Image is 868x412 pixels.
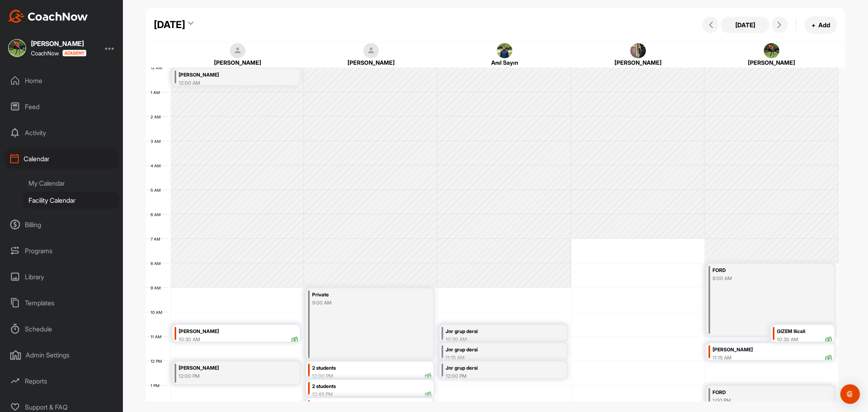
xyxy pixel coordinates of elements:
div: 2 students [312,364,432,373]
div: 12:00 PM [446,373,544,380]
div: [DATE] [154,18,185,32]
div: Calendar [4,149,119,169]
div: 9 AM [146,285,169,290]
div: Schedule [4,319,119,339]
div: Private [312,290,411,300]
div: [PERSON_NAME] [312,400,432,410]
div: 1 PM [146,383,168,388]
div: [PERSON_NAME] [716,58,827,67]
div: Templates [4,293,119,313]
div: Library [4,267,119,287]
div: [PERSON_NAME] [583,58,693,67]
div: Admin Settings [4,345,119,365]
div: My Calendar [23,175,119,192]
div: Facility Calendar [23,192,119,209]
div: Home [4,70,119,91]
div: [PERSON_NAME] [179,70,278,80]
div: [PERSON_NAME] [316,58,426,67]
div: 1:00 PM [713,397,811,404]
div: Anıl Sayın [449,58,560,67]
div: 10:30 AM [179,336,200,343]
div: CoachNow [31,50,86,57]
div: Billing [4,215,119,235]
img: square_9586089d7e11ec01d9bb61086f6e34e5.jpg [497,43,512,59]
div: 2 students [312,382,432,391]
div: 12 PM [146,359,170,364]
div: 11 AM [146,334,170,339]
div: 4 AM [146,163,169,168]
div: 1 AM [146,90,168,95]
img: square_0221d115ea49f605d8705f6c24cfd99a.jpg [8,39,26,57]
img: square_default-ef6cabf814de5a2bf16c804365e32c732080f9872bdf737d349900a9daf73cf9.png [230,43,245,59]
div: 12:00 PM [312,373,333,380]
img: square_default-ef6cabf814de5a2bf16c804365e32c732080f9872bdf737d349900a9daf73cf9.png [363,43,379,59]
div: Jnr grup dersi [446,345,544,355]
div: 10 AM [146,310,171,315]
div: 12:00 PM [179,373,278,380]
img: square_a5af11bd6a9eaf2830e86d991feef856.jpg [630,43,646,59]
div: 3 AM [146,139,169,144]
span: + [811,21,816,29]
div: Feed [4,96,119,117]
div: 6 AM [146,212,169,217]
div: Reports [4,371,119,391]
img: CoachNow acadmey [62,50,86,57]
div: [PERSON_NAME] [182,58,293,67]
div: Activity [4,123,119,143]
div: 8:00 AM [713,275,811,282]
div: Jnr grup dersi [446,327,544,336]
div: 12:45 PM [312,391,333,398]
img: CoachNow [8,10,88,23]
div: [PERSON_NAME] [179,327,298,336]
div: Jnr grup dersi [446,364,544,373]
div: 9:00 AM [312,299,411,307]
div: FORD [713,266,811,275]
div: FORD [713,388,811,397]
div: 11:15 AM [713,354,732,362]
div: Programs [4,241,119,261]
button: +Add [805,16,837,34]
div: GIZEM Ilicali [777,327,832,336]
div: 11:15 AM [446,354,544,362]
div: 2 AM [146,114,169,119]
div: 10:30 AM [777,336,798,343]
div: 7 AM [146,237,168,241]
div: Open Intercom Messenger [840,384,860,404]
img: square_0221d115ea49f605d8705f6c24cfd99a.jpg [764,43,779,59]
div: [PERSON_NAME] [31,40,86,47]
div: 12:00 AM [179,79,278,87]
div: 5 AM [146,188,169,193]
div: 8 AM [146,261,169,266]
div: 12 AM [146,65,171,70]
div: [PERSON_NAME] [179,364,278,373]
div: [PERSON_NAME] [713,345,832,355]
button: [DATE] [721,17,770,33]
div: 10:30 AM [446,336,544,343]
